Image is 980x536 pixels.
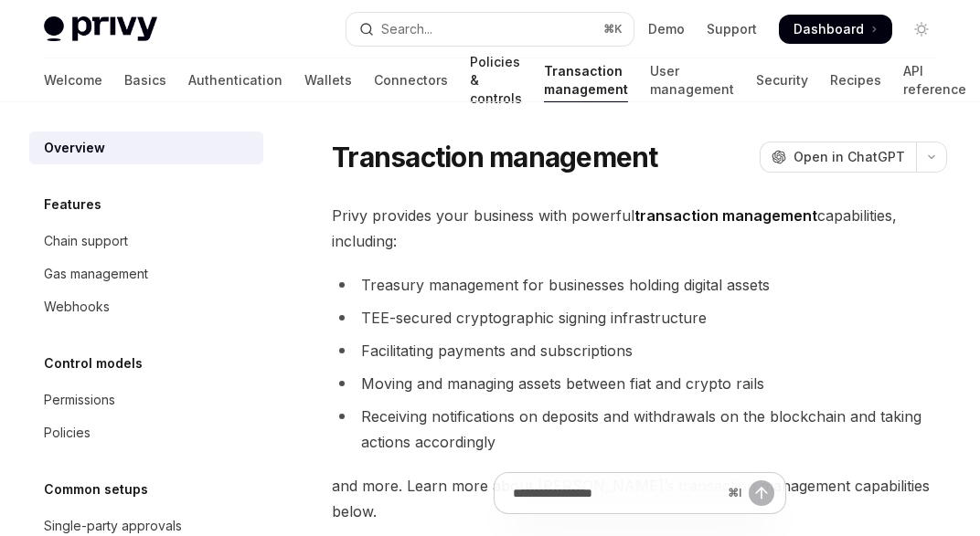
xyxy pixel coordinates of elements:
[44,296,110,318] div: Webhooks
[756,58,808,102] a: Security
[44,16,157,42] img: light logo
[381,18,432,40] div: Search...
[648,20,685,38] a: Demo
[374,58,448,102] a: Connectors
[44,194,101,215] h5: Features
[603,22,623,37] span: ⌘ K
[188,58,282,102] a: Authentication
[29,290,263,323] a: Webhooks
[794,148,905,166] span: Open in ChatGPT
[44,389,115,411] div: Permissions
[707,20,757,38] a: Support
[830,58,881,102] a: Recipes
[903,58,966,102] a: API reference
[44,230,128,252] div: Chain support
[29,384,263,416] a: Permissions
[332,305,947,331] li: TEE-secured cryptographic signing infrastructure
[907,15,936,44] button: Toggle dark mode
[760,142,916,173] button: Open in ChatGPT
[44,352,143,374] h5: Control models
[29,131,263,164] a: Overview
[304,58,352,102] a: Wallets
[634,206,817,225] strong: transaction management
[332,141,658,173] h1: Transaction management
[513,473,720,513] input: Ask a question...
[44,137,105,159] div: Overview
[44,58,102,102] a: Welcome
[29,416,263,449] a: Policies
[332,371,947,396] li: Moving and managing assets between fiat and crypto rails
[332,338,947,363] li: Facilitating payments and subscriptions
[29,257,263,290] a: Gas management
[44,478,148,500] h5: Common setups
[332,203,947,254] span: Privy provides your business with powerful capabilities, including:
[794,20,864,38] span: Dashboard
[332,404,947,455] li: Receiving notifications on deposits and withdrawals on the blockchain and taking actions accordingly
[44,422,91,444] div: Policies
[749,480,774,506] button: Send message
[346,13,634,46] button: Open search
[29,225,263,257] a: Chain support
[544,58,628,102] a: Transaction management
[332,272,947,298] li: Treasury management for businesses holding digital assets
[44,263,148,285] div: Gas management
[470,58,522,102] a: Policies & controls
[650,58,734,102] a: User management
[779,15,892,44] a: Dashboard
[124,58,166,102] a: Basics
